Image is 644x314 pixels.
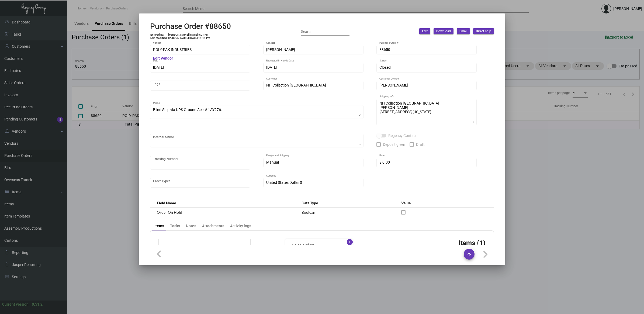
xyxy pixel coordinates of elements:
span: Deposit given [383,141,405,148]
span: Manual [266,160,279,164]
mat-expansion-panel-header: Sales Orders [285,239,353,252]
div: Tasks [170,223,180,229]
th: Field Name [150,198,296,208]
span: Closed [379,65,391,70]
div: Items [154,223,164,229]
button: Email [457,28,470,34]
th: Value [396,198,494,208]
h3: Items (1) [459,239,486,247]
div: Current version: [2,302,30,307]
h2: Purchase Order #88650 [150,22,231,31]
span: Email [459,29,467,34]
td: Subtotal [164,244,213,251]
span: Download [436,29,451,34]
span: Order On Hold [157,210,182,215]
button: Edit [419,28,430,34]
span: Direct ship [476,29,491,34]
div: Attachments [202,223,224,229]
span: Boolean [302,210,315,215]
div: Notes [186,223,196,229]
span: Edit [422,29,428,34]
div: 0.51.2 [32,302,43,307]
th: Data Type [296,198,396,208]
div: Activity logs [230,223,251,229]
td: [PERSON_NAME] [DATE] 11:19 PM [168,36,210,40]
span: Regency Contact [388,132,417,139]
mat-hint: Edit Vendor [153,56,173,61]
td: $2,047.50 [213,244,245,251]
span: Draft [416,141,425,148]
mat-panel-title: Sales Orders [292,242,340,249]
button: Direct ship [473,28,494,34]
td: [PERSON_NAME] [DATE] 5:01 PM [168,33,210,36]
td: Last Modified: [150,36,168,40]
td: Entered By: [150,33,168,36]
button: Download [434,28,453,34]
